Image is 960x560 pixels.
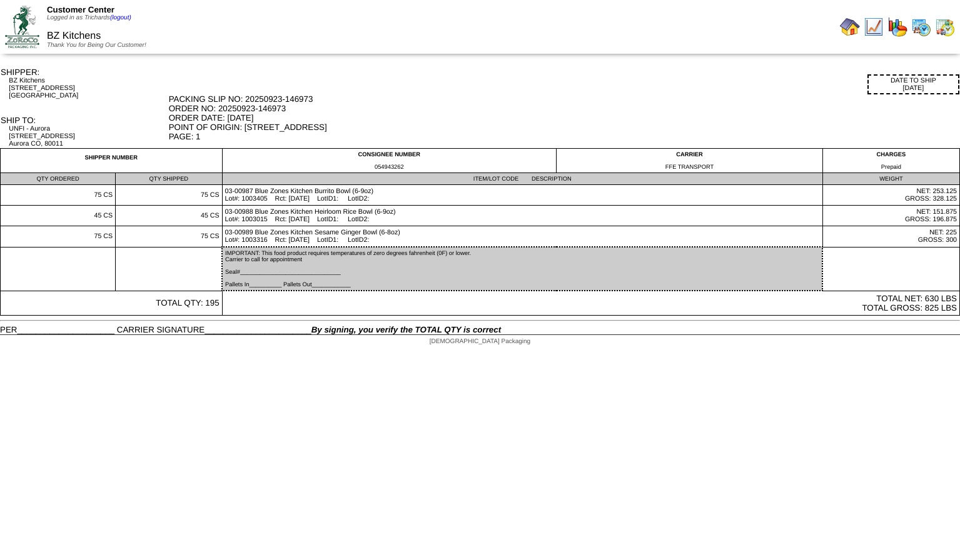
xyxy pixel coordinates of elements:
td: NET: 225 GROSS: 300 [822,226,959,247]
td: WEIGHT [822,173,959,185]
td: NET: 151.875 GROSS: 196.875 [822,206,959,226]
td: 45 CS [116,206,223,226]
img: ZoRoCo_Logo(Green%26Foil)%20jpg.webp [5,6,39,47]
div: SHIP TO: [1,116,168,125]
td: 75 CS [1,226,116,247]
img: calendarprod.gif [911,17,931,37]
img: graph.gif [887,17,907,37]
td: 03-00988 Blue Zones Kitchen Heirloom Rice Bowl (6-9oz) Lot#: 1003015 Rct: [DATE] LotID1: LotID2: [222,206,822,226]
td: 45 CS [1,206,116,226]
div: Prepaid [826,164,957,170]
td: ITEM/LOT CODE DESCRIPTION [222,173,822,185]
div: UNFI - Aurora [STREET_ADDRESS] Aurora CO, 80011 [9,125,167,147]
div: SHIPPER: [1,67,168,77]
td: IMPORTANT: This food product requires temperatures of zero degrees fahrenheit (0F) or lower. Carr... [222,247,822,291]
div: 054943262 [225,164,553,170]
td: 03-00987 Blue Zones Kitchen Burrito Bowl (6-9oz) Lot#: 1003405 Rct: [DATE] LotID1: LotID2: [222,185,822,206]
td: CARRIER [557,149,823,173]
td: QTY ORDERED [1,173,116,185]
span: BZ Kitchens [47,31,101,41]
img: line_graph.gif [864,17,884,37]
td: 75 CS [116,226,223,247]
td: QTY SHIPPED [116,173,223,185]
td: TOTAL NET: 630 LBS TOTAL GROSS: 825 LBS [222,291,959,316]
td: 75 CS [116,185,223,206]
td: CHARGES [822,149,959,173]
div: FFE TRANSPORT [559,164,820,170]
span: Logged in as Trichards [47,14,131,21]
td: SHIPPER NUMBER [1,149,223,173]
img: calendarinout.gif [935,17,955,37]
td: TOTAL QTY: 195 [1,291,223,316]
span: Customer Center [47,5,114,14]
a: (logout) [110,14,131,21]
div: DATE TO SHIP [DATE] [867,74,959,94]
td: NET: 253.125 GROSS: 328.125 [822,185,959,206]
div: BZ Kitchens [STREET_ADDRESS] [GEOGRAPHIC_DATA] [9,77,167,99]
img: home.gif [840,17,860,37]
td: 03-00989 Blue Zones Kitchen Sesame Ginger Bowl (6-8oz) Lot#: 1003316 Rct: [DATE] LotID1: LotID2: [222,226,822,247]
td: CONSIGNEE NUMBER [222,149,556,173]
span: By signing, you verify the TOTAL QTY is correct [311,325,501,334]
div: PACKING SLIP NO: 20250923-146973 ORDER NO: 20250923-146973 ORDER DATE: [DATE] POINT OF ORIGIN: [S... [169,94,959,141]
span: Thank You for Being Our Customer! [47,42,146,49]
span: [DEMOGRAPHIC_DATA] Packaging [430,338,530,345]
td: 75 CS [1,185,116,206]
